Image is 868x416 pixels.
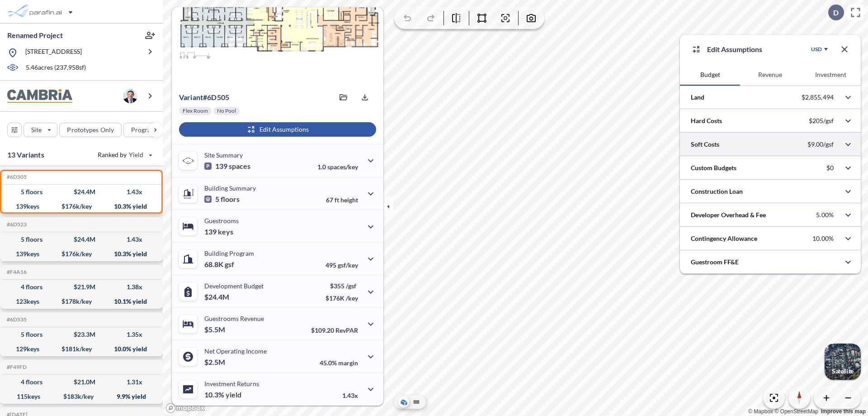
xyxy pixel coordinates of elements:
p: Land [691,93,704,102]
p: Satellite [832,368,854,375]
button: Investment [801,64,861,86]
span: floors [221,195,240,204]
p: Guestrooms Revenue [204,315,264,322]
span: /gsf [346,282,356,290]
p: $2.5M [204,358,226,367]
p: Guestrooms [204,217,239,225]
button: Ranked by Yield [90,148,158,162]
p: Edit Assumptions [707,44,762,55]
p: Contingency Allowance [691,234,757,243]
span: keys [218,227,233,236]
p: Building Program [204,249,254,257]
img: user logo [123,89,137,103]
span: Variant [179,93,203,101]
p: 5.00% [816,211,834,219]
button: Program [123,123,172,137]
p: Site Summary [204,151,243,159]
span: gsf/key [338,261,358,269]
p: $0 [826,164,834,172]
a: Mapbox homepage [165,403,205,413]
button: Revenue [740,64,800,86]
p: Site [31,125,42,134]
a: Improve this map [821,408,866,415]
p: $5.5M [204,325,226,334]
p: Prototypes Only [67,125,114,134]
span: spaces [229,162,250,171]
p: $24.4M [204,292,231,301]
div: USD [811,46,822,53]
h5: Click to copy the code [5,221,27,228]
h5: Click to copy the code [5,174,27,180]
img: Switcher Image [825,344,861,380]
p: 68.8K [204,260,234,269]
p: Building Summary [204,184,256,192]
p: [STREET_ADDRESS] [25,47,82,58]
p: 10.3% [204,390,241,399]
p: 1.43x [342,392,358,399]
span: ft [335,196,339,204]
span: margin [338,359,358,367]
p: Program [131,125,156,134]
p: 5.46 acres ( 237,958 sf) [26,63,86,73]
span: RevPAR [335,326,358,334]
button: Site Plan [411,397,422,407]
span: yield [226,390,241,399]
span: spaces/key [327,163,358,171]
p: Guestroom FF&E [691,258,739,267]
p: $205/gsf [809,117,834,125]
span: gsf [225,260,234,269]
p: 139 [204,162,250,171]
p: 67 [326,196,358,204]
img: BrandImage [7,89,72,103]
p: Developer Overhead & Fee [691,210,766,220]
span: Yield [129,150,144,159]
button: Switcher ImageSatellite [825,344,861,380]
p: Hard Costs [691,116,722,125]
p: 1.0 [317,163,358,171]
button: Edit Assumptions [179,122,376,137]
p: Renamed Project [7,30,63,40]
p: 139 [204,227,233,236]
button: Prototypes Only [59,123,122,137]
p: Net Operating Income [204,347,267,355]
p: $355 [325,282,358,290]
p: Investment Returns [204,380,259,387]
p: 13 Variants [7,149,44,160]
a: Mapbox [748,408,773,415]
span: /key [346,294,358,302]
p: Flex Room [183,107,208,115]
button: Budget [680,64,740,86]
p: 495 [325,261,358,269]
button: Aerial View [398,397,409,407]
p: No Pool [217,107,236,115]
p: 10.00% [812,234,834,243]
span: height [340,196,358,204]
h5: Click to copy the code [5,269,27,275]
p: D [833,9,839,17]
p: Construction Loan [691,187,743,196]
p: Development Budget [204,282,264,290]
p: 45.0% [320,359,358,367]
a: OpenStreetMap [774,408,818,415]
p: Custom Budgets [691,163,736,172]
p: # 6d505 [179,93,229,102]
button: Site [24,123,57,137]
h5: Click to copy the code [5,316,27,323]
p: $176K [325,294,358,302]
p: $109.20 [311,326,358,334]
h5: Click to copy the code [5,364,27,370]
p: 5 [204,195,240,204]
p: $2,855,494 [802,93,834,101]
